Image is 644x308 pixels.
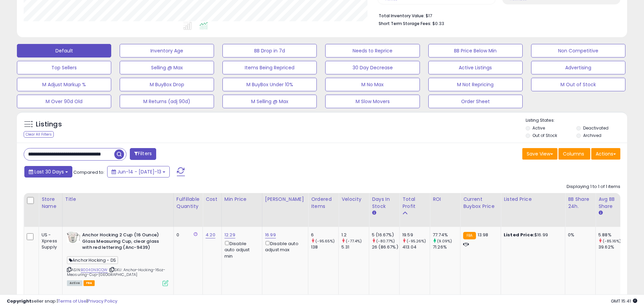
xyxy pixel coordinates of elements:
[81,267,108,273] a: B0040N3CQW
[531,78,625,91] button: M Out of Stock
[504,232,534,238] b: Listed Price:
[224,232,235,238] a: 12.29
[568,232,590,238] div: 0%
[463,232,476,239] small: FBA
[206,232,215,238] a: 4.20
[432,20,444,27] span: $0.33
[120,44,214,57] button: Inventory Age
[341,232,369,238] div: 1.2
[73,169,104,175] span: Compared to:
[311,244,338,250] div: 138
[265,240,303,253] div: Disable auto adjust max
[598,196,623,210] div: Avg BB Share
[568,196,593,210] div: BB Share 24h.
[341,244,369,250] div: 5.31
[222,61,317,74] button: Items Being Repriced
[311,232,338,238] div: 6
[478,232,488,238] span: 13.98
[222,78,317,91] button: M BuyBox Under 10%
[463,196,498,210] div: Current Buybox Price
[563,150,584,157] span: Columns
[67,280,82,286] span: All listings currently available for purchase on Amazon
[107,166,170,177] button: Jun-14 - [DATE]-13
[311,196,336,210] div: Ordered Items
[325,95,420,108] button: M Slow Movers
[67,267,166,277] span: | SKU: Anchor-Hocking-16oz-Measuring-Cup-[GEOGRAPHIC_DATA]
[17,44,111,57] button: Default
[224,240,257,259] div: Disable auto adjust min
[42,196,59,210] div: Store Name
[130,148,156,160] button: Filters
[598,210,602,216] small: Avg BB Share.
[379,21,431,26] b: Short Term Storage Fees:
[7,298,117,305] div: seller snap | |
[17,95,111,108] button: M Over 90d Old
[58,298,87,304] a: Terms of Use
[428,61,523,74] button: Active Listings
[433,196,457,203] div: ROI
[567,184,620,190] div: Displaying 1 to 1 of 1 items
[67,232,168,285] div: ASIN:
[84,280,95,286] span: FBA
[372,232,399,238] div: 5 (16.67%)
[379,11,615,19] li: $17
[67,232,80,243] img: 4108PeicloL._SL40_.jpg
[407,238,426,244] small: (-95.26%)
[42,232,57,251] div: US - Xpress Supply
[402,196,427,210] div: Total Profit
[433,244,460,250] div: 71.26%
[7,298,31,304] strong: Copyright
[88,298,117,304] a: Privacy Policy
[325,61,420,74] button: 30 Day Decrease
[224,196,259,203] div: Min Price
[583,133,601,138] label: Archived
[402,232,430,238] div: 19.59
[603,238,621,244] small: (-85.16%)
[24,131,54,138] div: Clear All Filters
[120,61,214,74] button: Selling @ Max
[65,196,171,203] div: Title
[36,120,62,129] h5: Listings
[67,256,118,264] span: Anchor Hocking - DS
[531,61,625,74] button: Advertising
[34,168,64,175] span: Last 30 Days
[504,196,562,203] div: Listed Price
[17,61,111,74] button: Top Sellers
[222,95,317,108] button: M Selling @ Max
[372,210,376,216] small: Days In Stock.
[532,133,557,138] label: Out of Stock
[341,196,366,203] div: Velocity
[372,244,399,250] div: 26 (86.67%)
[428,95,523,108] button: Order Sheet
[376,238,395,244] small: (-80.77%)
[176,196,200,210] div: Fulfillable Quantity
[265,196,305,203] div: [PERSON_NAME]
[24,166,72,177] button: Last 30 Days
[120,78,214,91] button: M BuyBox Drop
[433,232,460,238] div: 77.74%
[206,196,219,203] div: Cost
[522,148,557,160] button: Save View
[222,44,317,57] button: BB Drop in 7d
[17,78,111,91] button: M Adjust Markup %
[325,78,420,91] button: M No Max
[346,238,362,244] small: (-77.4%)
[598,232,626,238] div: 5.88%
[526,117,627,124] p: Listing States:
[428,44,523,57] button: BB Price Below Min
[598,244,626,250] div: 39.62%
[176,232,197,238] div: 0
[611,298,637,304] span: 2025-08-13 15:41 GMT
[583,125,609,131] label: Deactivated
[402,244,430,250] div: 413.04
[120,95,214,108] button: M Returns (adj 90d)
[265,232,276,238] a: 16.99
[428,78,523,91] button: M Not Repricing
[117,168,161,175] span: Jun-14 - [DATE]-13
[504,232,560,238] div: $16.99
[531,44,625,57] button: Non Competitive
[437,238,452,244] small: (9.09%)
[315,238,335,244] small: (-95.65%)
[82,232,164,253] b: Anchor Hocking 2 Cup (16 Ounce) Glass Measuring Cup, clear glass with red lettering (Anc-9439)
[591,148,620,160] button: Actions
